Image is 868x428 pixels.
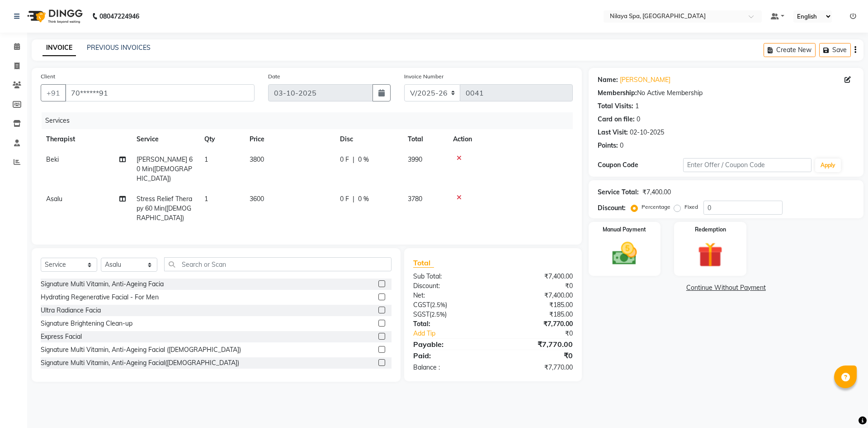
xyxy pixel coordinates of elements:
img: _gift.svg [690,239,731,270]
label: Client [41,72,55,81]
th: Qty [199,129,244,149]
span: Beki [46,155,59,164]
iframe: chat widget [830,392,859,419]
div: Points: [598,141,618,150]
button: Save [819,43,851,57]
span: 1 [204,195,208,203]
th: Price [244,129,335,149]
div: Express Facial [41,332,82,341]
span: 0 % [358,194,369,204]
div: Paid: [406,350,493,361]
div: ( ) [406,310,493,319]
div: Hydrating Regenerative Facial - For Men [41,293,159,302]
div: ₹0 [507,329,579,338]
span: SGST [413,310,429,318]
span: 0 F [340,194,349,204]
span: | [353,194,354,204]
span: | [353,155,354,164]
div: No Active Membership [598,88,854,98]
div: ₹0 [493,281,579,291]
a: INVOICE [42,40,76,56]
div: Signature Brightening Clean-up [41,319,132,328]
a: PREVIOUS INVOICES [87,43,151,52]
div: Balance : [406,363,493,372]
div: Net: [406,291,493,300]
span: 2.5% [432,301,445,308]
div: ( ) [406,300,493,310]
div: 0 [620,141,623,150]
span: 3990 [408,155,422,164]
span: 2.5% [431,311,445,318]
div: Sub Total: [406,272,493,281]
div: Total Visits: [598,101,633,111]
div: Discount: [406,281,493,291]
div: 1 [635,101,639,111]
img: _cash.svg [604,239,645,268]
a: Continue Without Payment [590,283,862,293]
div: Signature Multi Vitamin, Anti-Ageing Facial ([DEMOGRAPHIC_DATA]) [41,345,241,355]
label: Redemption [695,226,726,234]
div: ₹7,770.00 [493,363,579,372]
div: Services [42,112,580,129]
label: Fixed [684,203,698,211]
div: Signature Multi Vitamin, Anti-Ageing Facia [41,279,164,289]
div: ₹7,770.00 [493,339,579,350]
div: Coupon Code [598,160,683,170]
span: 0 F [340,155,349,164]
span: 3600 [250,195,264,203]
div: Name: [598,75,618,85]
div: Total: [406,319,493,329]
div: ₹0 [493,350,579,361]
input: Search by Name/Mobile/Email/Code [65,84,255,101]
input: Enter Offer / Coupon Code [683,158,811,172]
div: Payable: [406,339,493,350]
div: Signature Multi Vitamin, Anti-Ageing Facial([DEMOGRAPHIC_DATA]) [41,358,239,368]
span: 3780 [408,195,422,203]
div: 0 [637,115,640,124]
span: Asalu [46,195,62,203]
div: ₹7,400.00 [493,272,579,281]
span: [PERSON_NAME] 60 Min([DEMOGRAPHIC_DATA]) [137,155,193,183]
button: Apply [815,159,841,172]
label: Date [268,72,280,81]
a: Add Tip [406,329,507,338]
b: 08047224946 [99,4,139,29]
label: Percentage [642,203,670,211]
span: 1 [204,155,208,164]
span: 0 % [358,155,369,164]
label: Invoice Number [404,72,443,81]
span: Stress Relief Therapy 60 Min([DEMOGRAPHIC_DATA]) [137,195,192,222]
a: [PERSON_NAME] [620,75,670,85]
div: ₹185.00 [493,300,579,310]
label: Manual Payment [603,226,646,234]
div: Card on file: [598,115,635,124]
div: Discount: [598,203,626,213]
div: Last Visit: [598,128,628,137]
img: logo [23,4,85,29]
div: Service Total: [598,188,639,197]
th: Service [131,129,199,149]
th: Action [448,129,573,149]
span: Total [413,258,434,268]
th: Disc [335,129,402,149]
div: Membership: [598,88,637,98]
input: Search or Scan [164,257,392,271]
div: ₹7,770.00 [493,319,579,329]
button: Create New [764,43,816,57]
div: ₹185.00 [493,310,579,319]
button: +91 [41,84,66,101]
div: ₹7,400.00 [642,188,671,197]
span: CGST [413,301,430,309]
div: Ultra Radiance Facia [41,306,101,315]
div: 02-10-2025 [630,128,664,137]
span: 3800 [250,155,264,164]
div: ₹7,400.00 [493,291,579,300]
th: Total [402,129,448,149]
th: Therapist [41,129,131,149]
